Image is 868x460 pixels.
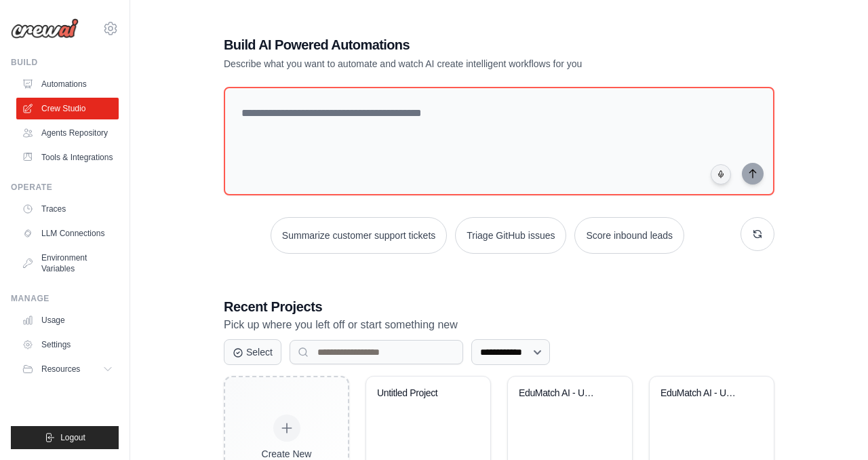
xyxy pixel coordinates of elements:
[271,217,447,254] button: Summarize customer support tickets
[16,247,119,280] a: Environment Variables
[660,387,743,400] div: EduMatch AI - University Finder System
[11,57,119,68] div: Build
[711,164,731,185] button: Click to speak your automation idea
[60,432,85,443] span: Logout
[11,18,79,39] img: Logo
[16,73,119,95] a: Automations
[224,35,679,54] h1: Build AI Powered Automations
[11,426,119,449] button: Logout
[224,316,774,334] p: Pick up where you left off or start something new
[16,147,119,168] a: Tools & Integrations
[16,334,119,356] a: Settings
[16,122,119,144] a: Agents Repository
[16,198,119,220] a: Traces
[16,98,119,119] a: Crew Studio
[16,309,119,331] a: Usage
[455,217,566,254] button: Triage GitHub issues
[16,358,119,380] button: Resources
[11,182,119,193] div: Operate
[41,364,80,375] span: Resources
[16,223,119,244] a: LLM Connections
[741,217,774,251] button: Get new suggestions
[224,297,774,316] h3: Recent Projects
[377,387,459,400] div: Untitled Project
[224,339,281,365] button: Select
[11,293,119,304] div: Manage
[574,217,684,254] button: Score inbound leads
[519,387,601,400] div: EduMatch AI - University Finder System
[224,57,679,71] p: Describe what you want to automate and watch AI create intelligent workflows for you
